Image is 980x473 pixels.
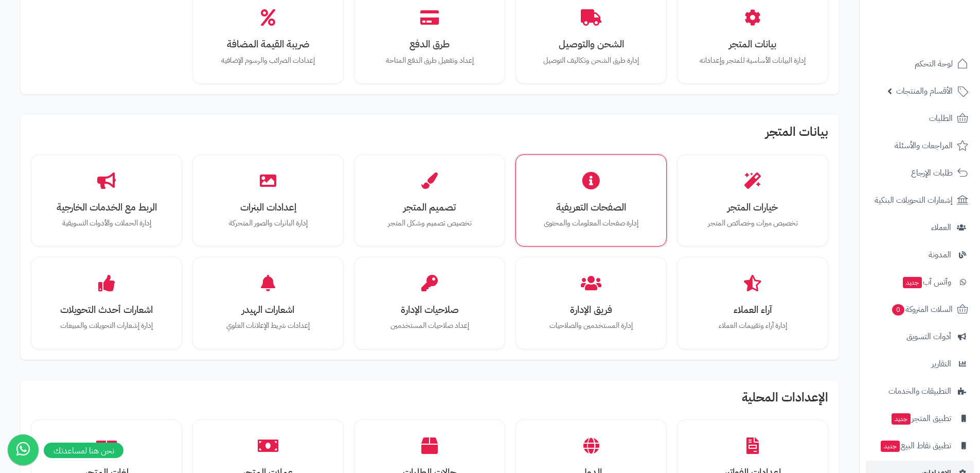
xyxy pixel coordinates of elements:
h3: خيارات المتجر [695,202,810,213]
h3: فريق الإدارة [533,304,649,315]
a: لوحة التحكم [866,51,974,76]
p: إدارة الحملات والأدوات التسويقية [49,218,164,229]
p: إدارة إشعارات التحويلات والمبيعات [49,320,164,331]
h3: طرق الدفع [372,39,487,49]
a: الطلبات [866,106,974,131]
a: الربط مع الخدمات الخارجيةإدارة الحملات والأدوات التسويقية [39,162,174,239]
span: السلات المتروكة [891,302,953,317]
p: إعداد صلاحيات المستخدمين [372,320,487,331]
a: تطبيق نقاط البيعجديد [866,433,974,458]
a: تطبيق المتجرجديد [866,406,974,431]
span: طلبات الإرجاع [911,166,953,180]
h3: الشحن والتوصيل [533,39,649,49]
p: إدارة آراء وتقييمات العملاء [695,320,810,331]
a: اشعارات أحدث التحويلاتإدارة إشعارات التحويلات والمبيعات [39,265,174,342]
h3: اشعارات أحدث التحويلات [49,304,164,315]
p: إدارة صفحات المعلومات والمحتوى [533,218,649,229]
h3: ضريبة القيمة المضافة [210,39,326,49]
a: التقارير [866,352,974,376]
span: الطلبات [929,111,953,126]
span: أدوات التسويق [906,329,951,344]
span: تطبيق نقاط البيع [880,439,951,453]
span: وآتس آب [902,275,951,289]
a: إشعارات التحويلات البنكية [866,188,974,213]
p: إدارة طرق الشحن وتكاليف التوصيل [533,55,649,66]
a: إعدادات البنراتإدارة البانرات والصور المتحركة [200,162,336,239]
h3: اشعارات الهيدر [210,304,326,315]
span: إشعارات التحويلات البنكية [875,193,953,207]
h3: صلاحيات الإدارة [372,304,487,315]
a: فريق الإدارةإدارة المستخدمين والصلاحيات [523,265,659,342]
a: اشعارات الهيدرإعدادات شريط الإعلانات العلوي [200,265,336,342]
h3: بيانات المتجر [695,39,810,49]
span: المدونة [929,248,951,262]
span: المراجعات والأسئلة [895,138,953,153]
p: إدارة البيانات الأساسية للمتجر وإعداداته [695,55,810,66]
span: جديد [903,277,922,288]
p: إعدادات الضرائب والرسوم الإضافية [210,55,326,66]
a: طلبات الإرجاع [866,161,974,185]
a: خيارات المتجرتخصيص ميزات وخصائص المتجر [685,162,821,239]
h2: الإعدادات المحلية [31,391,828,409]
h2: بيانات المتجر [31,125,828,144]
span: العملاء [931,220,951,235]
a: التطبيقات والخدمات [866,379,974,404]
span: جديد [881,441,900,452]
h3: الربط مع الخدمات الخارجية [49,202,164,213]
span: جديد [892,413,911,425]
a: وآتس آبجديد [866,270,974,294]
span: التطبيقات والخدمات [888,384,951,398]
h3: إعدادات البنرات [210,202,326,213]
h3: آراء العملاء [695,304,810,315]
span: الأقسام والمنتجات [896,84,953,98]
h3: تصميم المتجر [372,202,487,213]
span: لوحة التحكم [915,57,953,71]
a: الصفحات التعريفيةإدارة صفحات المعلومات والمحتوى [523,162,659,239]
a: المراجعات والأسئلة [866,133,974,158]
h3: الصفحات التعريفية [533,202,649,213]
a: العملاء [866,215,974,240]
a: آراء العملاءإدارة آراء وتقييمات العملاء [685,265,821,342]
p: إعدادات شريط الإعلانات العلوي [210,320,326,331]
a: المدونة [866,242,974,267]
p: إعداد وتفعيل طرق الدفع المتاحة [372,55,487,66]
span: تطبيق المتجر [890,411,951,426]
a: السلات المتروكة0 [866,297,974,322]
p: إدارة المستخدمين والصلاحيات [533,320,649,331]
span: التقارير [932,357,951,371]
a: تصميم المتجرتخصيص تصميم وشكل المتجر [362,162,497,239]
p: تخصيص تصميم وشكل المتجر [372,218,487,229]
span: 0 [892,304,904,316]
a: صلاحيات الإدارةإعداد صلاحيات المستخدمين [362,265,497,342]
a: أدوات التسويق [866,324,974,349]
p: تخصيص ميزات وخصائص المتجر [695,218,810,229]
p: إدارة البانرات والصور المتحركة [210,218,326,229]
